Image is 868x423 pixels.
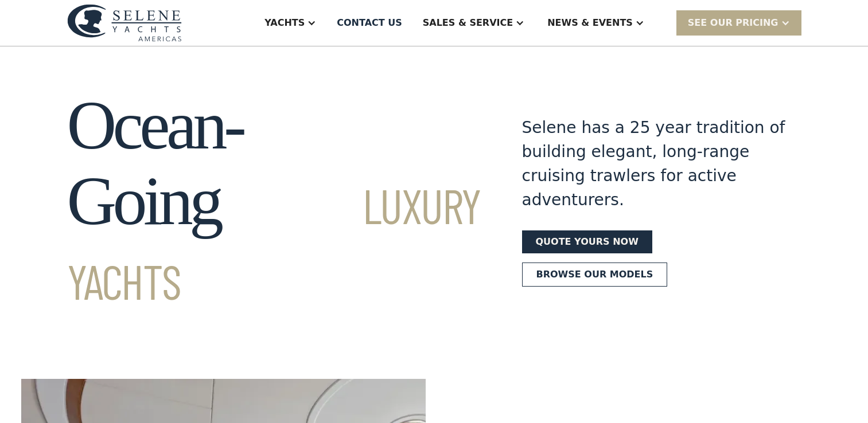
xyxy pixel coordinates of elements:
div: News & EVENTS [547,16,633,30]
span: Luxury Yachts [67,176,481,310]
img: logo [67,4,182,41]
a: Browse our models [522,263,668,287]
h1: Ocean-Going [67,88,481,315]
div: Contact US [337,16,402,30]
div: SEE Our Pricing [688,16,779,30]
a: Quote yours now [522,230,652,253]
div: Selene has a 25 year tradition of building elegant, long-range cruising trawlers for active adven... [522,116,786,212]
div: Sales & Service [423,16,513,30]
div: SEE Our Pricing [676,10,801,35]
div: Yachts [264,16,305,30]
